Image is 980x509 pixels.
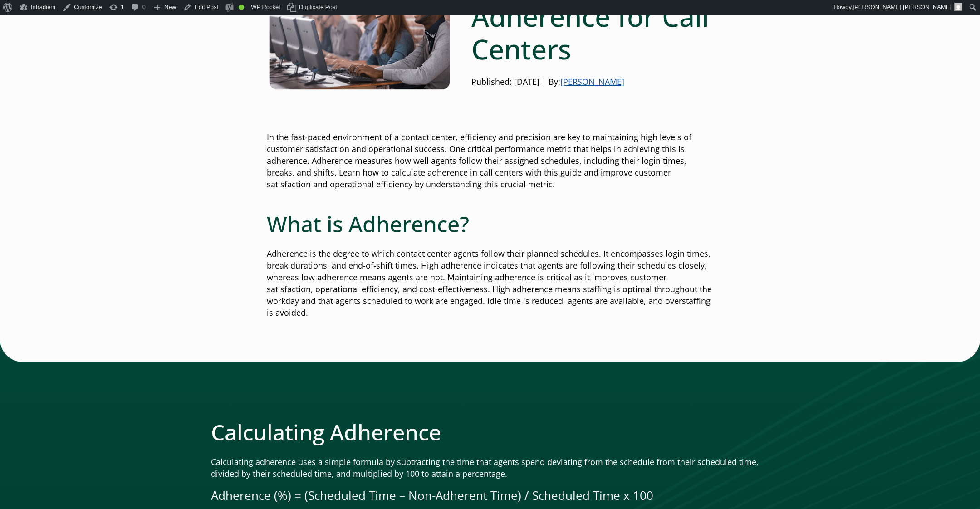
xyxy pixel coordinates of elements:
[853,4,951,10] span: [PERSON_NAME].[PERSON_NAME]
[267,248,713,318] p: Adherence is the degree to which contact center agents follow their planned schedules. It encompa...
[560,76,624,87] a: [PERSON_NAME]
[211,456,769,480] p: Calculating adherence uses a simple formula by subtracting the time that agents spend deviating f...
[211,487,769,504] p: Adherence (%) = (Scheduled Time – Non-Adherent Time) / Scheduled Time x 100
[471,76,713,88] p: Published: [DATE] | By:
[267,211,713,237] h2: What is Adherence?
[267,132,713,191] p: In the fast-paced environment of a contact center, efficiency and precision are key to maintainin...
[239,5,244,10] div: Good
[211,419,769,445] h2: Calculating Adherence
